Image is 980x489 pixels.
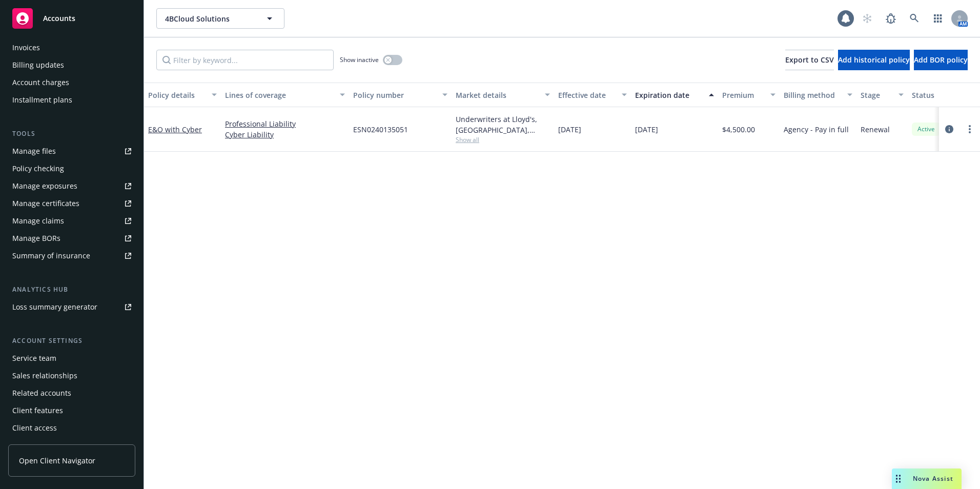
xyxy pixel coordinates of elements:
a: Manage exposures [8,178,135,194]
div: Installment plans [12,92,72,108]
div: Policy checking [12,160,64,177]
button: Export to CSV [785,50,834,70]
div: Sales relationships [12,368,77,384]
a: Manage claims [8,213,135,229]
a: Sales relationships [8,368,135,384]
div: Billing method [784,90,841,100]
div: Loss summary generator [12,299,97,315]
a: Switch app [928,8,948,29]
a: Search [904,8,925,29]
a: more [964,123,976,135]
button: Market details [452,83,554,107]
div: Manage exposures [12,178,77,194]
span: Nova Assist [913,474,953,483]
div: Lines of coverage [225,90,334,100]
div: Account settings [8,336,135,346]
div: Premium [722,90,764,100]
button: Add BOR policy [914,50,968,70]
span: Accounts [43,14,75,23]
a: Loss summary generator [8,299,135,315]
a: Service team [8,350,135,366]
a: Professional Liability [225,118,345,129]
span: Agency - Pay in full [784,124,849,135]
div: Summary of insurance [12,248,90,264]
button: Stage [856,83,908,107]
button: Premium [718,83,780,107]
button: Billing method [780,83,856,107]
a: Start snowing [857,8,877,29]
div: Status [912,90,974,100]
button: Effective date [554,83,631,107]
span: Add historical policy [838,55,910,65]
span: [DATE] [635,124,658,135]
div: Related accounts [12,385,71,401]
span: ESN0240135051 [353,124,408,135]
span: Add BOR policy [914,55,968,65]
a: Manage BORs [8,230,135,247]
div: Tools [8,129,135,139]
span: $4,500.00 [722,124,755,135]
div: Analytics hub [8,284,135,295]
span: Open Client Navigator [19,455,95,466]
button: Policy details [144,83,221,107]
div: Market details [456,90,539,100]
a: Policy checking [8,160,135,177]
div: Policy number [353,90,436,100]
a: Manage files [8,143,135,159]
input: Filter by keyword... [156,50,334,70]
button: Lines of coverage [221,83,349,107]
div: Effective date [558,90,616,100]
a: E&O with Cyber [148,125,202,134]
div: Stage [861,90,892,100]
div: Manage BORs [12,230,60,247]
button: Nova Assist [892,468,962,489]
a: Client features [8,402,135,419]
a: Accounts [8,4,135,33]
span: [DATE] [558,124,581,135]
a: Related accounts [8,385,135,401]
div: Billing updates [12,57,64,73]
button: Add historical policy [838,50,910,70]
div: Invoices [12,39,40,56]
a: Installment plans [8,92,135,108]
a: Billing updates [8,57,135,73]
span: Show all [456,135,550,144]
button: Policy number [349,83,452,107]
span: Renewal [861,124,890,135]
span: 4BCloud Solutions [165,13,254,24]
div: Underwriters at Lloyd's, [GEOGRAPHIC_DATA], [PERSON_NAME] of London, CRC Group [456,114,550,135]
div: Manage claims [12,213,64,229]
a: Manage certificates [8,195,135,212]
button: 4BCloud Solutions [156,8,284,29]
button: Expiration date [631,83,718,107]
a: Report a Bug [881,8,901,29]
a: Invoices [8,39,135,56]
a: Client access [8,420,135,436]
div: Client features [12,402,63,419]
a: Summary of insurance [8,248,135,264]
div: Service team [12,350,56,366]
span: Active [916,125,936,134]
div: Expiration date [635,90,703,100]
div: Account charges [12,74,69,91]
a: Account charges [8,74,135,91]
a: Cyber Liability [225,129,345,140]
span: Export to CSV [785,55,834,65]
a: circleInformation [943,123,955,135]
div: Drag to move [892,468,905,489]
div: Client access [12,420,57,436]
div: Manage certificates [12,195,79,212]
span: Show inactive [340,55,379,64]
div: Policy details [148,90,206,100]
div: Manage files [12,143,56,159]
